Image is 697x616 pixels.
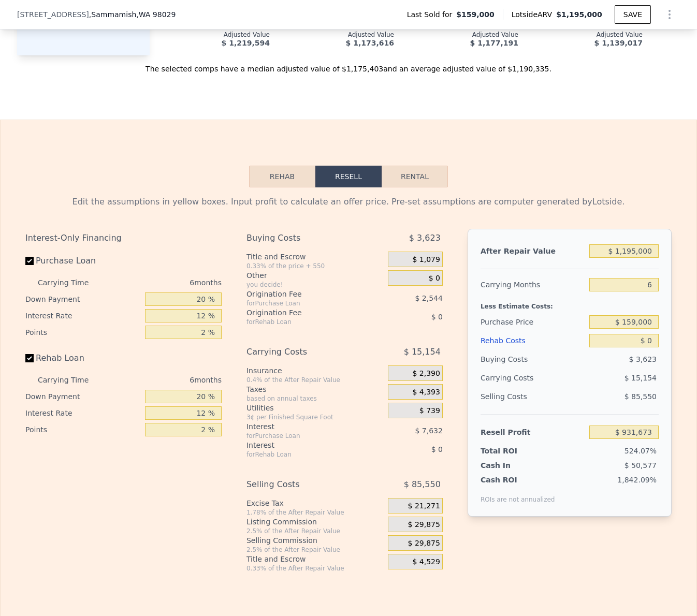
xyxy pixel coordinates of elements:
div: Down Payment [25,291,141,307]
div: Selling Costs [481,387,585,406]
div: Excise Tax [246,498,384,508]
div: The selected comps have a median adjusted value of $1,175,403 and an average adjusted value of $1... [17,55,680,74]
span: $ 29,875 [408,539,440,548]
div: for Rehab Loan [246,450,362,459]
div: Down Payment [25,388,141,405]
div: Selling Commission [246,535,384,546]
div: Origination Fee [246,289,362,299]
div: Points [25,324,141,341]
span: $ 2,544 [415,294,442,302]
div: Cash In [481,460,545,471]
div: ROIs are not annualized [481,485,555,504]
span: $ 21,271 [408,502,440,511]
span: $ 85,550 [404,475,441,494]
div: 2.5% of the After Repair Value [246,546,384,554]
div: for Purchase Loan [246,299,362,307]
div: 0.4% of the After Repair Value [246,376,384,384]
span: $ 1,177,191 [470,39,518,47]
div: 3¢ per Finished Square Foot [246,413,384,421]
div: Less Estimate Costs: [481,294,659,313]
span: $ 50,577 [625,461,657,470]
div: 6 months [109,274,222,291]
span: [STREET_ADDRESS] [17,9,89,20]
span: Lotside ARV [512,9,556,20]
div: Carrying Time [38,372,105,388]
span: $ 15,154 [404,343,441,361]
div: for Purchase Loan [246,432,362,440]
div: Origination Fee [246,307,362,318]
div: 2.5% of the After Repair Value [246,527,384,535]
span: $1,195,000 [556,10,602,19]
span: $ 2,390 [412,369,440,378]
span: $ 4,393 [412,388,440,397]
div: 6 months [109,372,222,388]
div: Interest [246,421,362,432]
label: Rehab Loan [25,349,141,368]
div: Carrying Time [38,274,105,291]
div: Taxes [246,384,384,394]
span: $159,000 [456,9,495,20]
span: Last Sold for [407,9,457,20]
div: Rehab Costs [481,331,585,350]
span: $ 29,875 [408,520,440,530]
div: you decide! [246,281,384,289]
span: 524.07% [625,447,657,455]
span: $ 0 [431,313,443,321]
div: Adjusted Value [411,31,518,39]
div: 1.78% of the After Repair Value [246,508,384,517]
div: Adjusted Value [162,31,270,39]
span: $ 1,079 [412,255,440,265]
div: Carrying Costs [481,369,545,387]
div: Other [246,270,384,281]
button: SAVE [615,5,651,24]
div: 0.33% of the After Repair Value [246,564,384,573]
span: $ 1,173,616 [346,39,394,47]
label: Purchase Loan [25,252,141,270]
span: $ 1,139,017 [594,39,643,47]
div: Resell Profit [481,423,585,442]
span: , WA 98029 [136,10,176,19]
div: Adjusted Value [286,31,394,39]
div: Interest Rate [25,307,141,324]
div: Cash ROI [481,475,555,485]
div: Purchase Price [481,313,585,331]
input: Purchase Loan [25,257,34,265]
div: for Rehab Loan [246,318,362,326]
span: $ 0 [429,274,440,283]
span: $ 4,529 [412,558,440,567]
div: Total ROI [481,446,545,456]
div: Points [25,421,141,438]
div: Insurance [246,365,384,376]
span: $ 0 [431,445,443,453]
div: Title and Escrow [246,554,384,564]
span: $ 3,623 [629,355,657,363]
button: Rental [382,166,448,187]
div: Listing Commission [246,517,384,527]
div: Interest [246,440,362,450]
span: $ 15,154 [625,374,657,382]
button: Rehab [249,166,315,187]
div: Carrying Costs [246,343,362,361]
div: based on annual taxes [246,394,384,403]
div: Adjusted Value [535,31,643,39]
button: Show Options [659,4,680,25]
div: 0.33% of the price + 550 [246,262,384,270]
div: Interest-Only Financing [25,229,222,247]
button: Resell [315,166,382,187]
div: Title and Escrow [246,252,384,262]
span: 1,842.09% [617,476,657,484]
div: Edit the assumptions in yellow boxes. Input profit to calculate an offer price. Pre-set assumptio... [25,196,672,208]
div: Interest Rate [25,405,141,421]
input: Rehab Loan [25,354,34,362]
span: $ 7,632 [415,427,442,435]
div: After Repair Value [481,242,585,260]
span: $ 739 [419,406,440,416]
div: Buying Costs [246,229,362,247]
div: Selling Costs [246,475,362,494]
span: $ 1,219,594 [222,39,270,47]
span: , Sammamish [89,9,176,20]
div: Buying Costs [481,350,585,369]
div: Carrying Months [481,275,585,294]
span: $ 3,623 [409,229,441,247]
span: $ 85,550 [625,392,657,401]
